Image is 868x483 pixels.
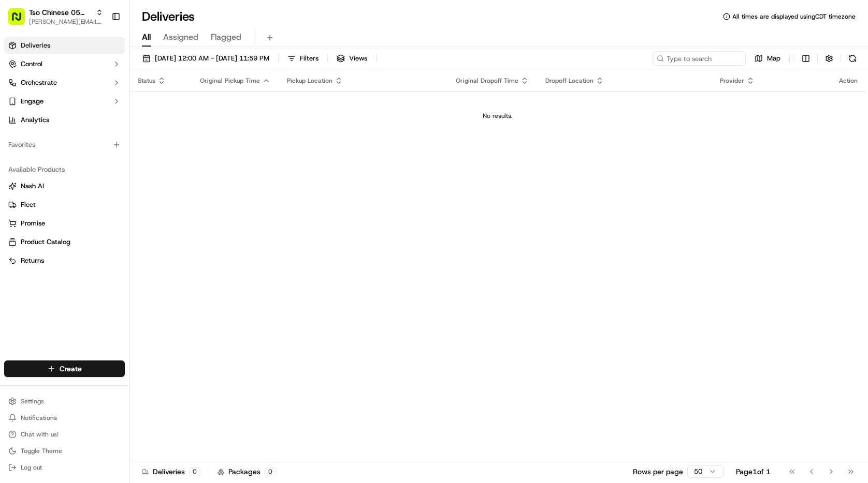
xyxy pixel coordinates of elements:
[8,256,121,265] a: Returns
[142,466,200,477] div: Deliveries
[4,137,125,153] div: Favorites
[142,8,195,25] h1: Deliveries
[21,41,50,50] span: Deliveries
[138,51,274,66] button: [DATE] 12:00 AM - [DATE] 11:59 PM
[4,234,125,250] button: Product Catalog
[265,467,276,476] div: 0
[8,219,121,228] a: Promise
[60,364,82,374] span: Create
[21,219,45,228] span: Promise
[4,4,107,29] button: Tso Chinese 05 [PERSON_NAME][PERSON_NAME][EMAIL_ADDRESS][DOMAIN_NAME]
[134,112,862,120] div: No results.
[21,97,44,106] span: Engage
[4,74,125,91] button: Orchestrate
[4,460,125,475] button: Log out
[21,200,36,209] span: Fleet
[4,427,125,442] button: Chat with us!
[8,182,121,191] a: Nash AI
[283,51,323,66] button: Filters
[4,215,125,232] button: Promise
[736,466,771,477] div: Page 1 of 1
[4,56,125,72] button: Control
[218,466,276,477] div: Packages
[4,360,125,377] button: Create
[142,31,151,43] span: All
[21,447,62,455] span: Toggle Theme
[287,77,332,85] span: Pickup Location
[21,59,42,69] span: Control
[21,414,57,422] span: Notifications
[21,115,49,125] span: Analytics
[21,430,59,439] span: Chat with us!
[29,7,92,18] button: Tso Chinese 05 [PERSON_NAME]
[839,77,858,85] div: Action
[4,252,125,269] button: Returns
[21,182,44,191] span: Nash AI
[300,54,319,63] span: Filters
[456,77,518,85] span: Original Dropoff Time
[4,444,125,458] button: Toggle Theme
[155,54,269,63] span: [DATE] 12:00 AM - [DATE] 11:59 PM
[653,51,746,66] input: Type to search
[750,51,785,66] button: Map
[720,77,744,85] span: Provider
[732,12,856,21] span: All times are displayed using CDT timezone
[189,467,200,476] div: 0
[332,51,372,66] button: Views
[4,178,125,194] button: Nash AI
[211,31,241,43] span: Flagged
[21,78,57,87] span: Orchestrate
[21,463,42,472] span: Log out
[8,237,121,247] a: Product Catalog
[4,197,125,213] button: Fleet
[4,112,125,128] a: Analytics
[8,200,121,209] a: Fleet
[545,77,594,85] span: Dropoff Location
[633,466,683,477] p: Rows per page
[138,77,155,85] span: Status
[200,77,260,85] span: Original Pickup Time
[4,394,125,409] button: Settings
[349,54,367,63] span: Views
[21,256,44,265] span: Returns
[4,37,125,54] a: Deliveries
[767,54,780,63] span: Map
[4,93,125,110] button: Engage
[845,51,860,66] button: Refresh
[4,411,125,425] button: Notifications
[21,237,70,247] span: Product Catalog
[29,18,103,26] button: [PERSON_NAME][EMAIL_ADDRESS][DOMAIN_NAME]
[163,31,198,43] span: Assigned
[4,161,125,178] div: Available Products
[21,397,44,405] span: Settings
